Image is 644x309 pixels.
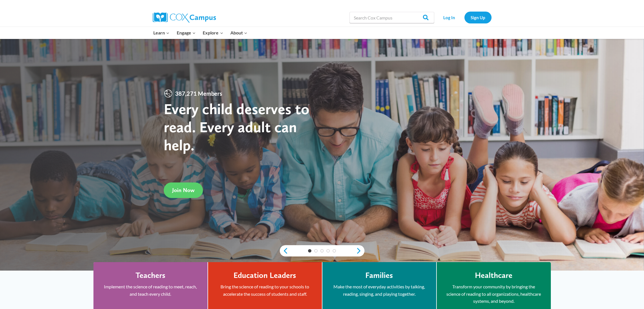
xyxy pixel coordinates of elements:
[320,249,324,253] a: 3
[172,187,195,193] span: Join Now
[445,283,542,305] p: Transform your community by bringing the science of reading to all organizations, healthcare syst...
[365,271,393,280] h4: Families
[153,12,216,23] img: Cox Campus
[230,29,247,36] span: About
[136,271,165,280] h4: Teachers
[350,12,434,23] input: Search Cox Campus
[308,249,311,253] a: 1
[437,12,462,23] a: Log In
[437,12,492,23] nav: Secondary Navigation
[102,283,199,297] p: Implement the science of reading to meet, reach, and teach every child.
[331,283,428,297] p: Make the most of everyday activities by talking, reading, singing, and playing together.
[177,29,196,36] span: Engage
[153,29,169,36] span: Learn
[280,245,364,256] div: content slider buttons
[164,182,203,198] a: Join Now
[464,12,492,23] a: Sign Up
[475,271,512,280] h4: Healthcare
[314,249,318,253] a: 2
[164,100,309,154] strong: Every child deserves to read. Every adult can help.
[356,247,364,254] a: next
[203,29,223,36] span: Explore
[326,249,330,253] a: 4
[233,271,296,280] h4: Education Leaders
[173,89,224,98] span: 387,271 Members
[333,249,336,253] a: 5
[280,247,288,254] a: previous
[150,27,251,39] nav: Primary Navigation
[217,283,313,297] p: Bring the science of reading to your schools to accelerate the success of students and staff.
